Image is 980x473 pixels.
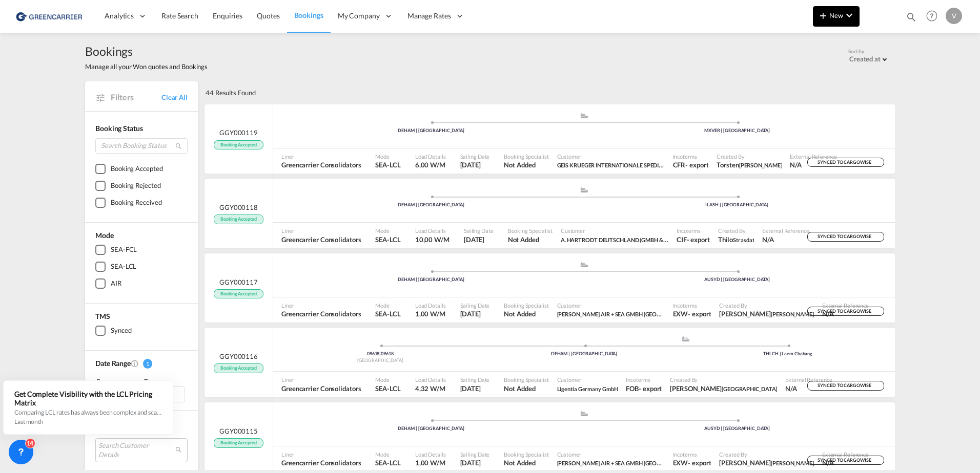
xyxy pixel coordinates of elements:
[807,158,884,167] div: SYNCED TO CARGOWISE
[143,359,152,369] span: 1
[807,456,884,465] div: SYNCED TO CARGOWISE
[205,179,895,248] div: GGY000118 Booking Accepted assets/icons/custom/ship-fill.svgassets/icons/custom/roll-o-plane.svgP...
[205,402,895,472] div: GGY000115 Booking Accepted assets/icons/custom/ship-fill.svgassets/icons/custom/roll-o-plane.svgP...
[733,236,754,243] span: Strasdat
[677,235,710,244] span: CIF export
[673,153,709,160] span: Incoterms
[790,153,836,160] span: External Reference
[143,376,188,386] div: To
[557,302,665,309] span: Customer
[111,164,162,174] div: Booking Accepted
[584,276,890,283] div: AUSYD | [GEOGRAPHIC_DATA]
[415,450,446,458] span: Load Details
[557,153,665,160] span: Customer
[680,336,692,341] md-icon: assets/icons/custom/ship-fill.svg
[557,459,699,467] span: [PERSON_NAME] AIR + SEA GMBH [GEOGRAPHIC_DATA]
[460,309,490,318] span: 29 Sep 2025
[561,235,668,244] span: A. HARTRODT DEUTSCHLAND (GMBH & CO) KG
[717,160,782,169] span: Torsten Sommer
[375,235,400,244] span: SEA-LCL
[415,153,446,160] span: Load Details
[278,276,584,283] div: DEHAM | [GEOGRAPHIC_DATA]
[460,302,490,309] span: Sailing Date
[670,384,777,393] span: Jeanette Hamburg
[460,160,490,169] span: 19 Sep 2025
[375,160,400,169] span: SEA-LCL
[719,450,813,458] span: Created By
[739,162,782,168] span: [PERSON_NAME]
[95,376,188,402] span: From To [DATE][DATE]
[557,384,618,393] span: Ligentia Germany GmbH
[281,153,361,160] span: Liner
[687,235,710,244] div: - export
[685,160,708,169] div: - export
[111,262,136,272] div: SEA-LCL
[673,160,709,169] span: CFR export
[415,235,450,244] span: 10,00 W/M
[379,351,381,356] span: |
[818,233,873,243] span: SYNCED TO CARGOWISE
[375,153,400,160] span: Mode
[504,309,548,318] span: Not Added
[762,235,809,244] span: N/A
[843,9,855,21] md-icon: icon-chevron-down
[105,11,134,21] span: Analytics
[822,450,869,458] span: External Reference
[946,8,962,24] div: V
[673,160,686,169] div: CFR
[508,227,553,234] span: Booking Specialist
[578,262,590,267] md-icon: assets/icons/custom/ship-fill.svg
[460,450,490,458] span: Sailing Date
[817,9,829,21] md-icon: icon-plus 400-fg
[205,253,895,323] div: GGY000117 Booking Accepted assets/icons/custom/ship-fill.svgassets/icons/custom/roll-o-plane.svgP...
[508,235,553,244] span: Not Added
[375,227,400,234] span: Mode
[557,161,690,169] span: GEIS KRUEGER INTERNATIONALE SPEDITION GMBH
[813,6,860,27] button: icon-plus 400-fgNewicon-chevron-down
[219,352,258,361] span: GGY000116
[718,235,754,244] span: Thilo Strasdat
[673,450,711,458] span: Incoterms
[219,128,258,137] span: GGY000119
[923,7,946,26] div: Help
[504,384,548,393] span: Not Added
[281,384,361,393] span: Greencarrier Consolidators
[161,11,198,20] span: Rate Search
[415,161,445,169] span: 6,00 W/M
[688,309,711,318] div: - export
[206,81,255,104] div: 44 Results Found
[807,307,884,316] div: SYNCED TO CARGOWISE
[807,381,884,391] div: SYNCED TO CARGOWISE
[673,458,711,467] span: EXW export
[771,311,814,317] span: [PERSON_NAME]
[95,326,188,336] md-checkbox: Synced
[415,310,445,318] span: 1,00 W/M
[415,459,445,467] span: 1,00 W/M
[415,384,445,393] span: 4,32 W/M
[557,160,665,169] span: GEIS KRUEGER INTERNATIONALE SPEDITION GMBH
[161,93,188,102] a: Clear All
[584,127,890,134] div: MXVER | [GEOGRAPHIC_DATA]
[822,302,869,309] span: External Reference
[626,376,662,383] span: Incoterms
[785,384,832,393] span: N/A
[214,438,263,448] span: Booking Accepted
[719,458,813,467] span: Myra Kraushaar
[294,11,323,19] span: Bookings
[375,458,400,467] span: SEA-LCL
[415,227,450,234] span: Load Details
[95,278,188,289] md-checkbox: AIR
[375,302,400,309] span: Mode
[460,376,490,383] span: Sailing Date
[561,227,668,234] span: Customer
[790,160,836,169] span: N/A
[111,278,121,289] div: AIR
[375,384,400,393] span: SEA-LCL
[460,458,490,467] span: 28 Sep 2025
[95,138,188,154] input: Search Booking Status
[626,384,639,393] div: FOB
[584,202,890,208] div: ILASH | [GEOGRAPHIC_DATA]
[95,312,110,320] span: TMS
[278,357,482,364] div: [GEOGRAPHIC_DATA]
[375,376,400,383] span: Mode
